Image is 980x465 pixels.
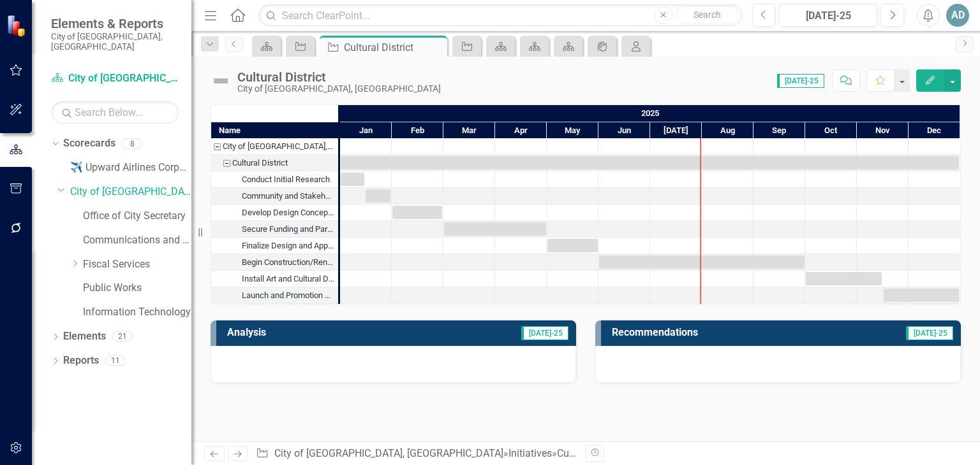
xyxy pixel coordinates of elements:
[83,257,191,272] a: Fiscal Services
[6,15,29,37] img: ClearPoint Strategy
[51,71,179,86] a: City of [GEOGRAPHIC_DATA], [GEOGRAPHIC_DATA]
[547,122,598,139] div: May
[599,255,805,269] div: Task: Start date: 2025-06-01 End date: 2025-09-30
[946,4,969,27] button: AD
[211,204,338,221] div: Develop Design Concepts
[70,185,191,199] a: City of [GEOGRAPHIC_DATA], [GEOGRAPHIC_DATA]
[242,171,330,188] div: Conduct Initial Research
[274,447,503,459] a: City of [GEOGRAPHIC_DATA], [GEOGRAPHIC_DATA]
[51,101,179,124] input: Search Below...
[211,188,338,204] div: Task: Start date: 2025-01-16 End date: 2025-01-31
[211,287,338,304] div: Task: Start date: 2025-11-16 End date: 2025-12-31
[702,122,754,139] div: Aug
[547,239,598,252] div: Task: Start date: 2025-05-01 End date: 2025-05-31
[258,4,742,27] input: Search ClearPoint...
[211,271,338,287] div: Task: Start date: 2025-10-01 End date: 2025-11-15
[598,122,650,139] div: Jun
[242,188,334,204] div: Community and Stakeholder Meetings
[211,155,338,171] div: Task: Start date: 2025-01-01 End date: 2025-12-31
[521,326,568,340] span: [DATE]-25
[509,447,552,459] a: Initiatives
[341,156,959,169] div: Task: Start date: 2025-01-01 End date: 2025-12-31
[676,6,739,24] button: Search
[256,447,576,461] div: » »
[242,271,334,287] div: Install Art and Cultural Displays
[223,138,334,155] div: City of [GEOGRAPHIC_DATA], [GEOGRAPHIC_DATA]
[805,122,857,139] div: Oct
[211,221,338,238] div: Task: Start date: 2025-03-01 End date: 2025-04-30
[70,161,191,175] a: ✈️ Upward Airlines Corporate
[122,138,142,149] div: 8
[83,281,191,296] a: Public Works
[650,122,702,139] div: Jul
[211,204,338,221] div: Task: Start date: 2025-02-01 End date: 2025-02-28
[211,238,338,254] div: Task: Start date: 2025-05-01 End date: 2025-05-31
[105,355,126,366] div: 11
[777,74,824,88] span: [DATE]-25
[344,39,444,55] div: Cultural District
[392,206,442,219] div: Task: Start date: 2025-02-01 End date: 2025-02-28
[242,221,334,238] div: Secure Funding and Partnerships
[392,122,443,139] div: Feb
[242,254,334,271] div: Begin Construction/Renovations
[211,171,338,188] div: Conduct Initial Research
[242,204,334,221] div: Develop Design Concepts
[340,105,960,122] div: 2025
[906,326,953,340] span: [DATE]-25
[211,171,338,188] div: Task: Start date: 2025-01-01 End date: 2025-01-15
[242,238,334,254] div: Finalize Design and Approvals
[237,70,441,84] div: Cultural District
[612,327,831,338] h3: Recommendations
[211,138,338,155] div: Task: City of Duncanville, TX Start date: 2025-01-01 End date: 2025-01-02
[232,155,288,171] div: Cultural District
[806,272,882,285] div: Task: Start date: 2025-10-01 End date: 2025-11-15
[779,4,877,27] button: [DATE]-25
[227,327,380,338] h3: Analysis
[754,122,805,139] div: Sep
[83,209,191,224] a: Office of City Secretary
[557,447,627,459] div: Cultural District
[63,354,99,368] a: Reports
[211,188,338,204] div: Community and Stakeholder Meetings
[694,10,721,20] span: Search
[444,222,546,236] div: Task: Start date: 2025-03-01 End date: 2025-04-30
[237,84,441,94] div: City of [GEOGRAPHIC_DATA], [GEOGRAPHIC_DATA]
[211,138,338,155] div: City of Duncanville, TX
[242,287,334,304] div: Launch and Promotion Activities
[443,122,495,139] div: Mar
[51,31,179,52] small: City of [GEOGRAPHIC_DATA], [GEOGRAPHIC_DATA]
[884,289,959,302] div: Task: Start date: 2025-11-16 End date: 2025-12-31
[211,71,231,91] img: Not Defined
[83,305,191,320] a: Information Technology
[211,155,338,171] div: Cultural District
[211,221,338,238] div: Secure Funding and Partnerships
[112,331,133,342] div: 21
[211,287,338,304] div: Launch and Promotion Activities
[340,122,392,139] div: Jan
[63,136,115,151] a: Scorecards
[51,16,179,31] span: Elements & Reports
[211,254,338,271] div: Task: Start date: 2025-06-01 End date: 2025-09-30
[495,122,547,139] div: Apr
[783,8,873,24] div: [DATE]-25
[857,122,909,139] div: Nov
[909,122,960,139] div: Dec
[211,254,338,271] div: Begin Construction/Renovations
[63,329,106,344] a: Elements
[83,233,191,248] a: Communications and Marketing
[211,271,338,287] div: Install Art and Cultural Displays
[211,238,338,254] div: Finalize Design and Approvals
[366,189,390,203] div: Task: Start date: 2025-01-16 End date: 2025-01-31
[341,173,364,186] div: Task: Start date: 2025-01-01 End date: 2025-01-15
[211,122,338,138] div: Name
